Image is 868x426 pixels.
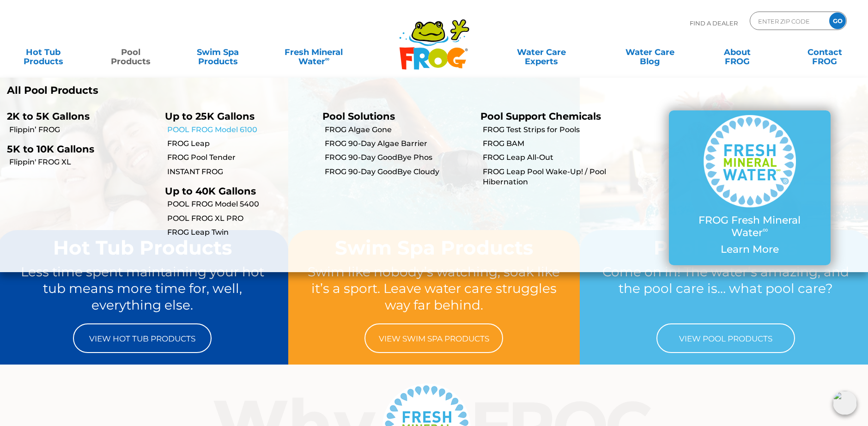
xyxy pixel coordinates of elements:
[757,14,819,28] input: Zip Code Form
[616,43,684,61] a: Water CareBlog
[9,157,158,167] a: Flippin' FROG XL
[167,199,316,209] a: POOL FROG Model 5400
[165,110,309,122] p: Up to 25K Gallons
[325,125,473,135] a: FROG Algae Gone
[364,323,503,353] a: View Swim Spa Products
[165,185,309,197] p: Up to 40K Gallons
[483,125,631,135] a: FROG Test Strips for Pools
[687,214,812,239] p: FROG Fresh Mineral Water
[791,43,859,61] a: ContactFROG
[325,152,473,163] a: FROG 90-Day GoodBye Phos
[486,43,596,61] a: Water CareExperts
[7,143,151,155] p: 5K to 10K Gallons
[325,139,473,149] a: FROG 90-Day Algae Barrier
[483,152,631,163] a: FROG Leap All-Out
[167,213,316,224] a: POOL FROG XL PRO
[833,391,857,415] img: openIcon
[167,152,316,163] a: FROG Pool Tender
[271,43,356,61] a: Fresh MineralWater∞
[687,243,812,256] p: Learn More
[97,43,164,61] a: PoolProducts
[14,263,271,314] p: Less time spent maintaining your hot tub means more time for, well, everything else.
[483,139,631,149] a: FROG BAM
[9,43,77,61] a: Hot TubProducts
[829,12,846,29] input: GO
[167,227,316,237] a: FROG Leap Twin
[322,110,395,122] a: Pool Solutions
[656,323,795,353] a: View Pool Products
[325,167,473,177] a: FROG 90-Day GoodBye Cloudy
[480,110,625,122] p: Pool Support Chemicals
[306,263,562,314] p: Swim like nobody’s watching, soak like it’s a sport. Leave water care struggles way far behind.
[9,125,158,135] a: Flippin’ FROG
[73,323,212,353] a: View Hot Tub Products
[483,167,631,188] a: FROG Leap Pool Wake-Up! / Pool Hibernation
[763,225,768,234] sup: ∞
[167,167,316,177] a: INSTANT FROG
[167,125,316,135] a: POOL FROG Model 6100
[184,43,252,61] a: Swim SpaProducts
[167,139,316,149] a: FROG Leap
[7,85,427,97] a: All Pool Products
[704,43,771,61] a: AboutFROG
[7,110,151,122] p: 2K to 5K Gallons
[597,263,854,314] p: Come on in! The water’s amazing, and the pool care is… what pool care?
[325,55,330,62] sup: ∞
[687,115,812,260] a: FROG Fresh Mineral Water∞ Learn More
[690,12,738,35] p: Find A Dealer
